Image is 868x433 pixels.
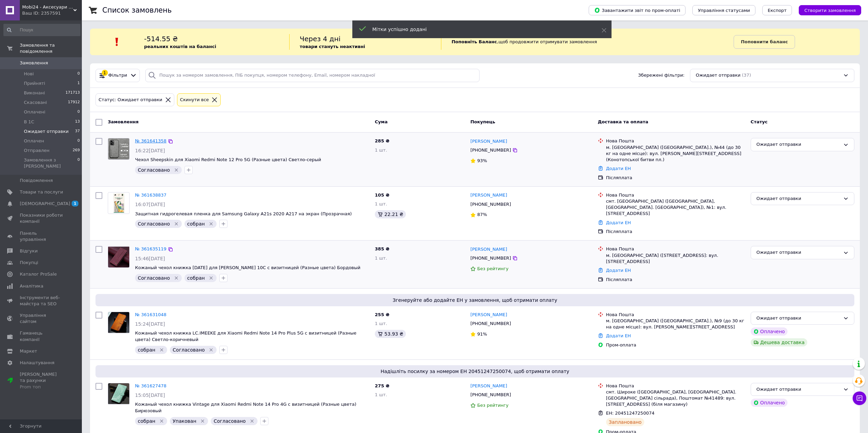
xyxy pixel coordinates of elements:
b: товари стануть неактивні [300,44,365,49]
img: Фото товару [108,383,129,404]
h1: Список замовлень [102,6,172,14]
div: Нова Пошта [606,246,745,252]
span: Аналітика [20,283,43,289]
div: смт. [GEOGRAPHIC_DATA] ([GEOGRAPHIC_DATA], [GEOGRAPHIC_DATA]. [GEOGRAPHIC_DATA]), №1: вул. [STREE... [606,198,745,217]
span: (37) [742,73,751,78]
div: Заплановано [606,418,645,426]
span: Згенеруйте або додайте ЕН у замовлення, щоб отримати оплату [98,297,852,304]
span: Согласовано [138,221,170,227]
div: Дешева доставка [751,338,807,346]
span: -514.55 ₴ [144,35,178,43]
span: Отправлен [24,148,49,154]
span: Завантажити звіт по пром-оплаті [594,7,680,13]
span: Кожаный чехол книжка Vintage для Xiaomi Redmi Note 14 Pro 4G с визитницей (Разные цвета) Бирюзовый [135,402,356,413]
span: Замовлення [108,119,138,124]
a: [PERSON_NAME] [470,138,507,145]
div: м. [GEOGRAPHIC_DATA] ([GEOGRAPHIC_DATA].), №9 (до 30 кг на одне місце): вул. [PERSON_NAME][STREET... [606,318,745,330]
span: 91% [477,331,487,337]
svg: Видалити мітку [174,221,179,227]
span: 15:05[DATE] [135,392,165,398]
div: Нова Пошта [606,383,745,389]
span: Оплачені [24,109,45,115]
div: Cкинути все [179,96,210,104]
svg: Видалити мітку [208,275,214,281]
a: Кожаный чехол книжка [DATE] для [PERSON_NAME] 10С с визитницей (Разные цвета) Бордовый [135,265,361,270]
span: 285 ₴ [375,138,389,143]
span: 1 шт. [375,321,387,326]
a: Чехол Sheepskin для Xiaomi Redmi Note 12 Pro 5G (Разные цвета) Светло-серый [135,157,321,162]
img: Фото товару [108,312,129,333]
span: 255 ₴ [375,312,389,317]
div: м. [GEOGRAPHIC_DATA] ([GEOGRAPHIC_DATA].), №44 (до 30 кг на одне місце): вул. [PERSON_NAME][STREE... [606,144,745,163]
img: Фото товару [108,138,129,159]
span: 87% [477,212,487,217]
span: Упакован [173,418,196,424]
span: Прийняті [24,80,45,87]
span: Согласовано [138,275,170,281]
span: Ожидает отправки [696,72,740,79]
div: Ожидает отправки [756,386,840,393]
span: собран [138,418,156,424]
span: Надішліть посилку за номером ЕН 20451247250074, щоб отримати оплату [98,368,852,375]
span: Товари та послуги [20,189,63,195]
span: Замовлення з [PERSON_NAME] [24,157,77,169]
span: 1 шт. [375,392,387,397]
span: Збережені фільтри: [638,72,685,79]
a: Поповнити баланс [734,35,795,49]
div: смт. Широке ([GEOGRAPHIC_DATA], [GEOGRAPHIC_DATA]. [GEOGRAPHIC_DATA] сільрада), Поштомат №41489: ... [606,389,745,408]
b: реальних коштів на балансі [144,44,216,49]
span: Без рейтингу [477,403,509,408]
span: 275 ₴ [375,383,389,388]
a: Додати ЕН [606,220,631,225]
span: 0 [77,138,80,144]
div: , щоб продовжити отримувати замовлення [441,34,734,50]
span: 269 [73,148,80,154]
a: № 361627478 [135,383,166,388]
span: 171713 [65,90,80,96]
img: :exclamation: [112,37,122,47]
svg: Видалити мітку [208,221,214,227]
div: Ожидает отправки [756,249,840,256]
span: Покупець [470,119,495,124]
button: Управління статусами [692,5,755,15]
div: Оплачено [751,327,788,336]
span: ЕН: 20451247250074 [606,411,654,416]
a: № 361635119 [135,246,166,251]
span: Відгуки [20,248,38,254]
span: собран [187,275,205,281]
span: Гаманець компанії [20,330,63,342]
div: Мітки успішно додані [372,26,585,33]
b: Поповніть Баланс [452,39,497,44]
span: 0 [77,71,80,77]
input: Пошук за номером замовлення, ПІБ покупця, номером телефону, Email, номером накладної [145,69,480,82]
img: Фото товару [111,192,126,214]
span: 16:07[DATE] [135,202,165,207]
div: Післяплата [606,175,745,181]
span: собран [187,221,205,227]
a: Защитная гидрогелевая пленка для Samsung Galaxy A21s 2020 A217 на экран (Прозрачная) [135,211,352,216]
input: Пошук [3,24,80,36]
span: Замовлення [20,60,48,66]
span: Покупці [20,260,38,266]
span: Без рейтингу [477,266,509,271]
span: Маркет [20,348,37,354]
span: Согласовано [138,167,170,173]
a: Фото товару [108,192,130,214]
div: Ваш ID: 2357591 [22,10,82,16]
span: 0 [77,157,80,169]
span: Фільтри [108,72,127,79]
span: 1 [77,80,80,87]
span: Каталог ProSale [20,271,57,277]
span: 15:46[DATE] [135,256,165,261]
b: Поповнити баланс [741,39,788,44]
span: Інструменти веб-майстра та SEO [20,295,63,307]
div: 22.21 ₴ [375,210,406,218]
span: Mobi24 - Аксесуари для смартфонів [22,4,73,10]
span: Согласовано [214,418,246,424]
svg: Видалити мітку [174,167,179,173]
span: 16:22[DATE] [135,148,165,153]
a: [PERSON_NAME] [470,312,507,318]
